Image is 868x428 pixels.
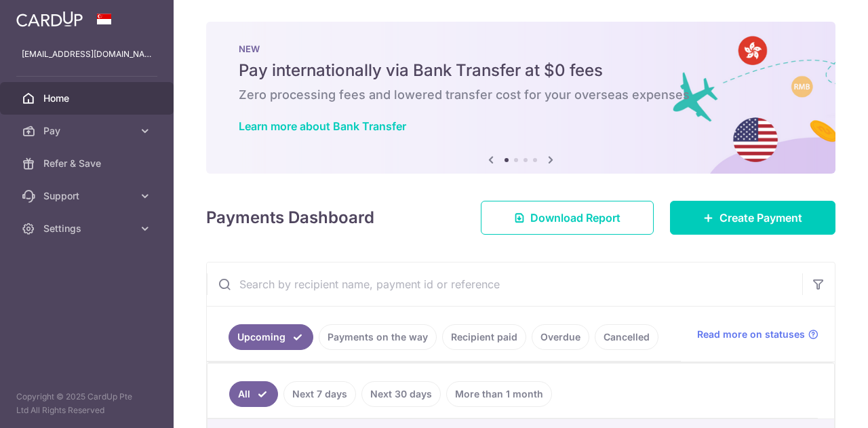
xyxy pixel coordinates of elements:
[229,324,313,350] a: Upcoming
[670,201,835,235] a: Create Payment
[43,157,133,170] span: Refer & Save
[43,189,133,203] span: Support
[229,381,278,407] a: All
[595,324,658,350] a: Cancelled
[719,210,802,226] span: Create Payment
[239,60,803,81] h5: Pay internationally via Bank Transfer at $0 fees
[530,210,620,226] span: Download Report
[206,22,835,174] img: Bank transfer banner
[43,222,133,235] span: Settings
[283,381,356,407] a: Next 7 days
[697,328,805,341] span: Read more on statuses
[361,381,441,407] a: Next 30 days
[22,47,152,61] p: [EMAIL_ADDRESS][DOMAIN_NAME]
[43,92,133,105] span: Home
[43,124,133,138] span: Pay
[207,262,802,306] input: Search by recipient name, payment id or reference
[206,206,374,230] h4: Payments Dashboard
[446,381,552,407] a: More than 1 month
[16,11,83,27] img: CardUp
[239,119,406,133] a: Learn more about Bank Transfer
[239,43,803,54] p: NEW
[239,87,803,103] h6: Zero processing fees and lowered transfer cost for your overseas expenses
[319,324,437,350] a: Payments on the way
[532,324,589,350] a: Overdue
[442,324,526,350] a: Recipient paid
[697,328,818,341] a: Read more on statuses
[481,201,654,235] a: Download Report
